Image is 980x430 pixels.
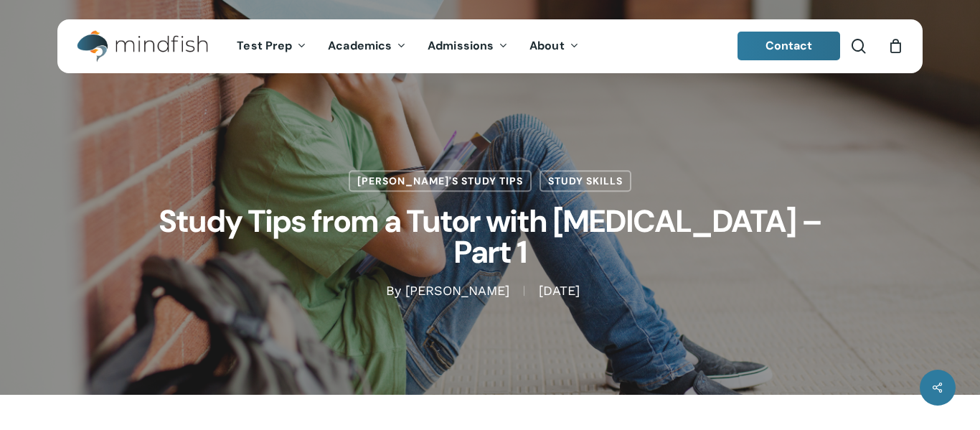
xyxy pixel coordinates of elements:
[519,40,590,52] a: About
[349,170,532,192] a: [PERSON_NAME]'s Study Tips
[226,19,589,73] nav: Main Menu
[540,170,631,192] a: Study Skills
[765,38,813,53] span: Contact
[524,286,594,296] span: [DATE]
[237,38,292,53] span: Test Prep
[428,38,494,53] span: Admissions
[226,40,317,52] a: Test Prep
[317,40,417,52] a: Academics
[386,286,401,296] span: By
[529,38,565,53] span: About
[57,19,923,73] header: Main Menu
[417,40,519,52] a: Admissions
[131,192,849,282] h1: Study Tips from a Tutor with [MEDICAL_DATA] – Part 1
[738,32,841,60] a: Contact
[405,284,509,299] a: [PERSON_NAME]
[328,38,392,53] span: Academics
